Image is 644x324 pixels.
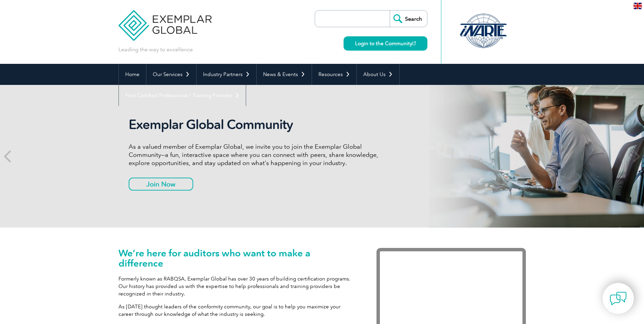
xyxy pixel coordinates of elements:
[257,64,312,85] a: News & Events
[129,143,383,167] p: As a valued member of Exemplar Global, we invite you to join the Exemplar Global Community—a fun,...
[312,64,356,85] a: Resources
[146,64,196,85] a: Our Services
[119,64,146,85] a: Home
[118,248,356,268] h1: We’re here for auditors who want to make a difference
[118,303,356,318] p: As [DATE] thought leaders of the conformity community, our goal is to help you maximize your care...
[633,3,642,9] img: en
[357,64,399,85] a: About Us
[197,64,256,85] a: Industry Partners
[118,275,356,298] p: Formerly known as RABQSA, Exemplar Global has over 30 years of building certification programs. O...
[610,290,627,307] img: contact-chat.png
[118,46,193,53] p: Leading the way to excellence
[129,117,383,132] h2: Exemplar Global Community
[390,11,427,27] input: Search
[119,85,246,106] a: Find Certified Professional / Training Provider
[412,41,416,45] img: open_square.png
[344,36,427,51] a: Login to the Community
[129,178,193,191] a: Join Now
